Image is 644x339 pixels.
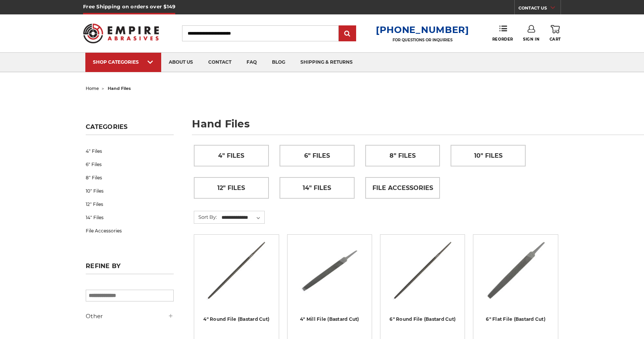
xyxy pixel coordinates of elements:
img: 4 Inch Round File Bastard Cut, Double Cut [206,240,267,301]
div: SHOP CATEGORIES [93,59,154,65]
span: 14" Files [303,182,331,195]
a: 12" Files [86,198,174,211]
a: 14" Files [280,177,354,198]
span: 12" Files [217,182,245,195]
span: hand files [108,86,131,91]
a: 6" Flat Bastard File [479,240,552,314]
span: 6" Files [304,149,330,162]
img: 6 Inch Round File Bastard Cut, Double Cut [392,240,453,301]
a: 6" Files [280,145,354,166]
a: 14" Files [86,211,174,224]
a: 4" Files [86,144,174,158]
a: about us [161,53,201,72]
img: 6" Flat Bastard File [485,240,547,301]
span: Reorder [492,37,513,42]
h5: Categories [86,123,174,135]
a: 6" Files [86,158,174,171]
a: 4" Round File (Bastard Cut) [203,316,269,322]
label: Sort By: [194,211,217,223]
img: 4" Mill File Bastard Cut [299,240,360,301]
a: 12" Files [194,177,269,198]
a: 6 Inch Round File Bastard Cut, Double Cut [386,240,459,314]
a: File Accessories [86,224,174,237]
a: 6" Round File (Bastard Cut) [390,316,456,322]
a: shipping & returns [293,53,360,72]
a: Cart [550,25,561,42]
a: [PHONE_NUMBER] [376,24,469,35]
a: 4 Inch Round File Bastard Cut, Double Cut [199,240,273,314]
a: 4" Mill File Bastard Cut [293,240,366,314]
span: 4" Files [218,149,244,162]
a: blog [264,53,293,72]
a: 4" Files [194,145,269,166]
a: 4" Mill File (Bastard Cut) [300,316,359,322]
a: File Accessories [366,177,440,198]
a: 8" Files [366,145,440,166]
img: Empire Abrasives [83,19,159,48]
span: Cart [550,37,561,42]
a: 10" Files [86,184,174,198]
h5: Refine by [86,262,174,274]
h5: Other [86,312,174,321]
a: CONTACT US [518,4,561,14]
select: Sort By: [220,212,264,223]
a: contact [201,53,239,72]
span: File Accessories [372,182,433,195]
a: Reorder [492,25,513,41]
a: home [86,86,99,91]
p: FOR QUESTIONS OR INQUIRIES [376,38,469,42]
a: 6" Flat File (Bastard Cut) [486,316,545,322]
span: 10" Files [474,149,503,162]
a: 8" Files [86,171,174,184]
a: faq [239,53,264,72]
input: Submit [340,26,355,41]
span: 8" Files [390,149,416,162]
span: Sign In [523,37,539,42]
a: 10" Files [451,145,525,166]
